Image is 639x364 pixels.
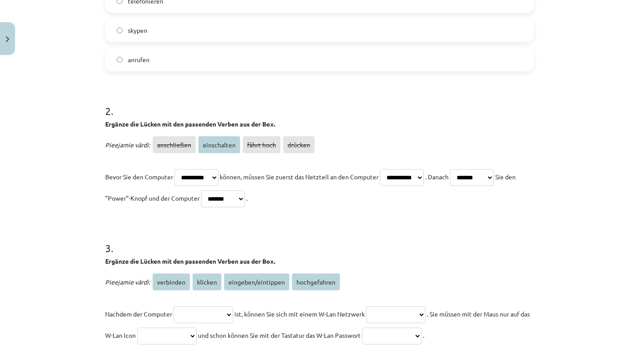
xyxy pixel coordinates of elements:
[224,273,289,290] span: eingeben/eintippen
[105,89,534,117] h1: 2 .
[425,173,449,181] span: . Danach
[105,278,150,286] span: Pieejamie vārdi:
[423,331,424,339] span: .
[193,273,221,290] span: klicken
[117,57,122,63] input: anrufen
[105,173,173,181] span: Bevor Sie den Computer
[105,310,172,318] span: Nachdem der Computer
[105,257,275,265] strong: Ergänze die Lücken mit den passenden Verben aus der Box.
[117,28,122,33] input: skypen
[6,36,9,42] img: icon-close-lesson-0947bae3869378f0d4975bcd49f059093ad1ed9edebbc8119c70593378902aed.svg
[292,273,340,290] span: hochgefahren
[198,136,240,153] span: einschalten
[153,136,196,153] span: anschließen
[220,173,379,181] span: können, müssen Sie zuerst das Netzteil an den Computer
[105,141,150,149] span: Pieejamie vārdi:
[105,226,534,254] h1: 3 .
[243,136,280,153] span: fährt hoch
[128,55,150,64] span: anrufen
[234,310,365,318] span: ist, können Sie sich mit einem W-Lan Netzwerk
[198,331,361,339] span: und schon können Sie mit der Tastatur das W-Lan Passwort
[128,26,147,35] span: skypen
[283,136,315,153] span: drücken
[105,120,275,128] strong: Ergänze die Lücken mit den passenden Verben aus der Box.
[246,194,248,202] span: .
[153,273,190,290] span: verbinden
